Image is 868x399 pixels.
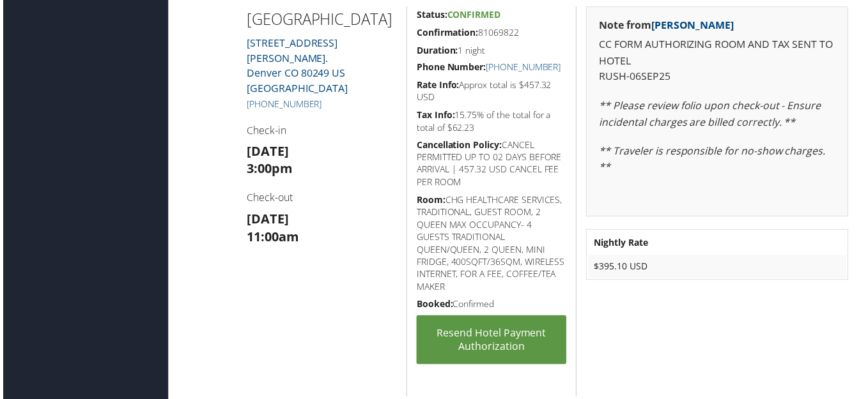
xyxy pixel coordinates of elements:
[416,317,567,366] a: Resend Hotel Payment Authorization
[416,79,459,91] strong: Rate Info:
[600,18,736,32] strong: Note from
[416,61,486,73] strong: Phone Number:
[245,192,397,206] h4: Check-out
[245,8,397,30] h2: [GEOGRAPHIC_DATA]
[600,99,823,130] em: ** Please review folio upon check-out - Ensure incidental charges are billed correctly. **
[245,211,288,229] strong: [DATE]
[600,36,837,86] p: CC FORM AUTHORIZING ROOM AND TAX SENT TO HOTEL RUSH-06SEP25
[600,144,828,175] em: ** Traveler is responsible for no-show charges. **
[245,98,321,110] a: [PHONE_NUMBER]
[416,44,567,57] h5: 1 night
[416,299,567,312] h5: Confirmed
[416,8,447,20] strong: Status:
[416,195,567,295] h5: CHG HEALTHCARE SERVICES, TRADITIONAL, GUEST ROOM, 2 QUEEN MAX OCCUPANCY- 4 GUESTS TRADITIONAL QUE...
[416,26,478,38] strong: Confirmation:
[486,61,561,73] a: [PHONE_NUMBER]
[416,299,453,312] strong: Booked:
[245,36,347,96] a: [STREET_ADDRESS][PERSON_NAME].Denver CO 80249 US [GEOGRAPHIC_DATA]
[416,195,445,207] strong: Room:
[416,139,502,151] strong: Cancellation Policy:
[245,143,288,160] strong: [DATE]
[245,229,298,246] strong: 11:00am
[245,161,291,178] strong: 3:00pm
[416,44,458,56] strong: Duration:
[245,124,397,138] h4: Check-in
[416,79,567,104] h5: Approx total is $457.32 USD
[589,257,849,280] td: $395.10 USD
[447,8,500,20] span: Confirmed
[416,109,567,134] h5: 15.75% of the total for a total of $62.23
[416,139,567,189] h5: CANCEL PERMITTED UP TO 02 DAYS BEFORE ARRIVAL | 457.32 USD CANCEL FEE PER ROOM
[653,18,736,32] a: [PERSON_NAME]
[416,109,454,121] strong: Tax Info:
[416,26,567,39] h5: 81069822
[589,232,849,255] th: Nightly Rate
